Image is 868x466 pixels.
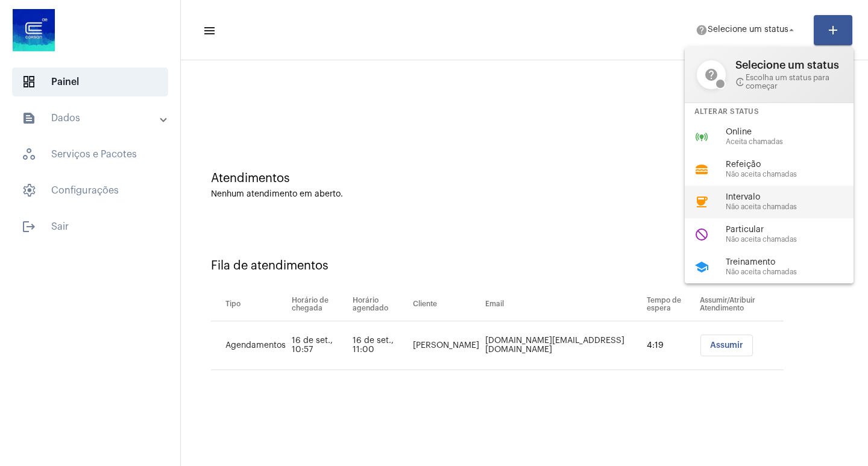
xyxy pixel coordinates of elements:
[694,260,709,274] mat-icon: school
[726,171,863,178] span: Não aceita chamadas
[726,160,863,169] span: Refeição
[694,130,709,144] mat-icon: online_prediction
[726,128,863,137] span: Online
[694,162,709,177] mat-icon: lunch_dining
[735,59,841,71] span: Selecione um status
[726,203,863,211] span: Não aceita chamadas
[726,236,863,244] span: Não aceita chamadas
[694,227,709,242] mat-icon: do_not_disturb
[735,77,743,87] mat-icon: info_outline
[726,225,863,235] span: Particular
[694,195,709,209] mat-icon: coffee
[697,60,726,89] mat-icon: help
[726,258,863,267] span: Treinamento
[726,138,863,146] span: Aceita chamadas
[726,268,863,276] span: Não aceita chamadas
[726,193,863,202] span: Intervalo
[685,103,854,121] div: Alterar Status
[735,74,841,90] span: Escolha um status para começar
